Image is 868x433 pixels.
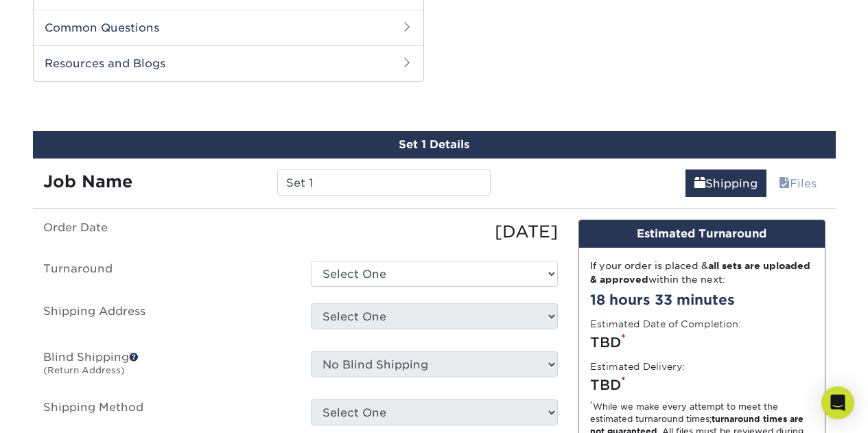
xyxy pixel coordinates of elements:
[590,259,814,287] div: If your order is placed & within the next:
[579,220,825,248] div: Estimated Turnaround
[590,332,814,353] div: TBD
[34,10,423,45] h2: Common Questions
[590,290,814,310] div: 18 hours 33 minutes
[34,45,423,81] h2: Resources and Blogs
[43,365,125,375] small: (Return Address)
[33,303,301,335] label: Shipping Address
[33,261,301,287] label: Turnaround
[301,220,568,244] div: [DATE]
[33,220,301,244] label: Order Date
[779,177,790,190] span: files
[770,169,825,197] a: Files
[277,169,491,196] input: Enter a job name
[821,386,854,419] div: Open Intercom Messenger
[43,172,132,191] strong: Job Name
[590,360,685,373] label: Estimated Delivery:
[685,169,766,197] a: Shipping
[33,351,301,383] label: Blind Shipping
[33,399,301,425] label: Shipping Method
[33,131,836,159] div: Set 1 Details
[590,375,814,395] div: TBD
[590,317,741,331] label: Estimated Date of Completion:
[694,177,705,190] span: shipping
